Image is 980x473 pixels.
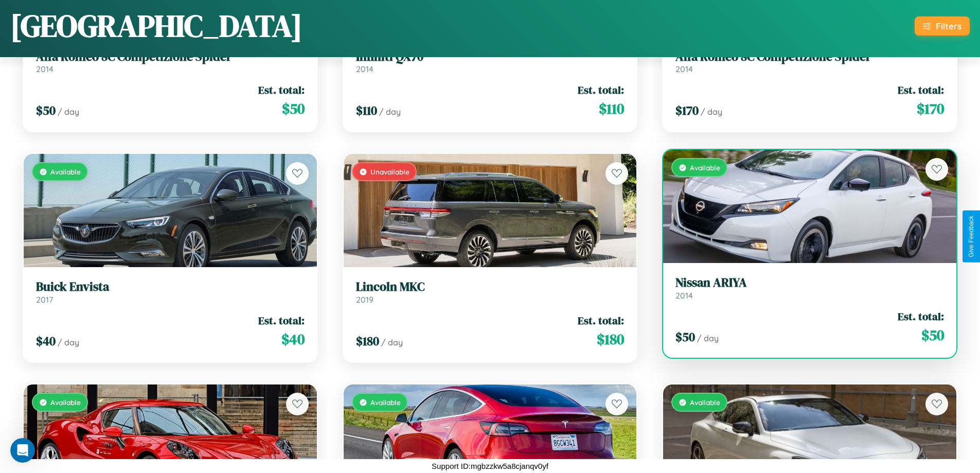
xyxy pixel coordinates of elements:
[36,64,54,74] span: 2014
[36,294,53,305] span: 2017
[58,107,79,117] span: / day
[356,332,379,349] span: $ 180
[675,49,944,64] h3: Alfa Romeo 8C Competizione Spider
[898,309,944,324] span: Est. total:
[36,102,56,119] span: $ 50
[578,82,624,97] span: Est. total:
[675,290,693,301] span: 2014
[10,438,35,463] iframe: Intercom live chat
[968,216,975,257] div: Give Feedback
[701,107,722,117] span: / day
[915,16,970,36] button: Filters
[258,313,305,328] span: Est. total:
[381,337,403,347] span: / day
[50,167,81,176] span: Available
[597,329,624,349] span: $ 180
[36,49,305,64] h3: Alfa Romeo 8C Competizione Spider
[921,325,944,345] span: $ 50
[898,82,944,97] span: Est. total:
[675,102,699,119] span: $ 170
[50,398,81,407] span: Available
[675,64,693,74] span: 2014
[675,328,695,345] span: $ 50
[258,82,305,97] span: Est. total:
[675,275,944,301] a: Nissan ARIYA2014
[936,21,961,31] div: Filters
[10,5,302,47] h1: [GEOGRAPHIC_DATA]
[690,398,720,407] span: Available
[370,167,409,176] span: Unavailable
[578,313,624,328] span: Est. total:
[356,64,373,74] span: 2014
[36,49,305,75] a: Alfa Romeo 8C Competizione Spider2014
[58,337,79,347] span: / day
[697,333,719,343] span: / day
[599,98,624,119] span: $ 110
[356,49,625,75] a: Infiniti QX702014
[370,398,401,407] span: Available
[356,279,625,305] a: Lincoln MKC2019
[379,107,401,117] span: / day
[917,98,944,119] span: $ 170
[356,102,377,119] span: $ 110
[356,279,625,294] h3: Lincoln MKC
[675,275,944,290] h3: Nissan ARIYA
[36,332,56,349] span: $ 40
[432,459,548,473] p: Support ID: mgbzzkw5a8cjanqv0yf
[281,329,305,349] span: $ 40
[36,279,305,294] h3: Buick Envista
[675,49,944,75] a: Alfa Romeo 8C Competizione Spider2014
[282,98,305,119] span: $ 50
[356,294,373,305] span: 2019
[690,163,720,172] span: Available
[36,279,305,305] a: Buick Envista2017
